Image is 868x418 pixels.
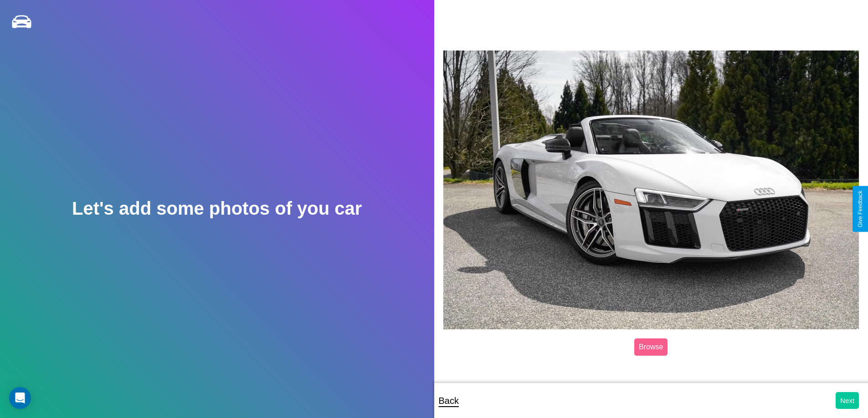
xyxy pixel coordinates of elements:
[443,50,859,329] img: posted
[836,392,859,409] button: Next
[634,338,668,356] label: Browse
[9,387,31,409] div: Open Intercom Messenger
[439,393,459,409] p: Back
[72,198,362,219] h2: Let's add some photos of you car
[857,191,863,227] div: Give Feedback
